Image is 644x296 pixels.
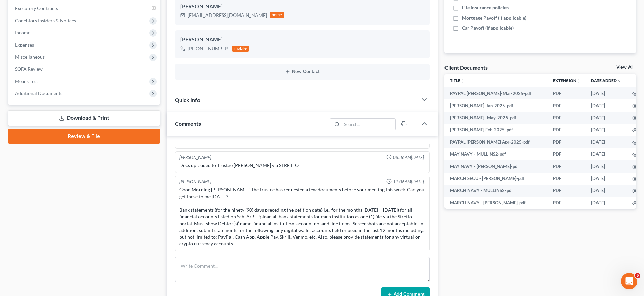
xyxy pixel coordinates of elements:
[591,78,621,83] a: Date Added expand_more
[616,65,633,70] a: View All
[548,197,586,209] td: PDF
[548,112,586,124] td: PDF
[8,129,160,144] a: Review & File
[393,154,424,161] span: 08:36AM[DATE]
[548,185,586,197] td: PDF
[444,197,548,209] td: MARCH NAVY - [PERSON_NAME]-pdf
[232,46,249,52] div: mobile
[548,148,586,160] td: PDF
[462,4,509,11] span: Life insurance policies
[621,273,637,289] iframe: Intercom live chat
[15,78,38,84] span: Means Test
[635,273,640,278] span: 5
[444,136,548,148] td: PAYPAL [PERSON_NAME] Apr-2025-pdf
[462,14,526,21] span: Mortgage Payoff (if applicable)
[188,12,267,19] div: [EMAIL_ADDRESS][DOMAIN_NAME]
[175,97,200,103] span: Quick Info
[586,160,627,172] td: [DATE]
[180,3,424,11] div: [PERSON_NAME]
[15,5,58,11] span: Executory Contracts
[586,124,627,136] td: [DATE]
[444,173,548,185] td: MARCH SECU - [PERSON_NAME]-pdf
[179,186,425,247] div: Good Morning [PERSON_NAME]! The trustee has requested a few documents before your meeting this we...
[9,2,160,14] a: Executory Contracts
[179,179,211,185] div: [PERSON_NAME]
[548,136,586,148] td: PDF
[586,197,627,209] td: [DATE]
[15,54,45,60] span: Miscellaneous
[444,64,488,71] div: Client Documents
[553,78,580,83] a: Extensionunfold_more
[444,185,548,197] td: MARCH NAVY - MULLINS2-pdf
[586,112,627,124] td: [DATE]
[15,30,30,35] span: Income
[8,110,160,126] a: Download & Print
[15,66,43,72] span: SOFA Review
[444,148,548,160] td: MAY NAVY - MULLINS2-pdf
[548,160,586,172] td: PDF
[179,154,211,161] div: [PERSON_NAME]
[617,79,621,83] i: expand_more
[548,173,586,185] td: PDF
[175,120,201,127] span: Comments
[444,124,548,136] td: [PERSON_NAME] Feb-2025-pdf
[393,179,424,185] span: 11:06AM[DATE]
[180,69,424,75] button: New Contact
[15,18,76,23] span: Codebtors Insiders & Notices
[548,87,586,99] td: PDF
[179,162,425,169] div: Docs uploaded to Trustee [PERSON_NAME] via STRETTO
[180,36,424,44] div: [PERSON_NAME]
[462,25,514,31] span: Car Payoff (if applicable)
[444,87,548,99] td: PAYPAL [PERSON_NAME]-Mar-2025-pdf
[586,185,627,197] td: [DATE]
[460,79,464,83] i: unfold_more
[270,12,284,18] div: home
[586,87,627,99] td: [DATE]
[586,148,627,160] td: [DATE]
[444,160,548,172] td: MAY NAVY - [PERSON_NAME]-pdf
[342,119,395,130] input: Search...
[444,112,548,124] td: [PERSON_NAME] -May-2025-pdf
[15,90,62,96] span: Additional Documents
[15,42,34,48] span: Expenses
[9,63,160,75] a: SOFA Review
[548,99,586,112] td: PDF
[188,45,229,52] div: [PHONE_NUMBER]
[586,136,627,148] td: [DATE]
[586,173,627,185] td: [DATE]
[444,99,548,112] td: [PERSON_NAME]-Jan-2025-pdf
[576,79,580,83] i: unfold_more
[548,124,586,136] td: PDF
[450,78,464,83] a: Titleunfold_more
[586,99,627,112] td: [DATE]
